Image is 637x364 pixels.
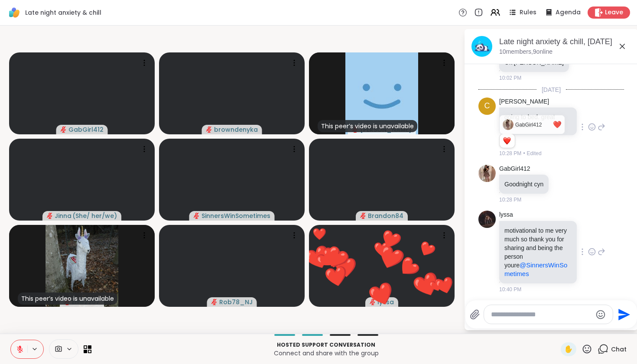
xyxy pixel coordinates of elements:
button: ❤️ [356,268,408,320]
span: @SinnersWinSometimes [504,261,567,277]
span: audio-muted [211,299,218,305]
span: Chat [611,345,627,354]
p: motivational to me very much so thank you for sharing and being the person youre [504,226,572,278]
textarea: Type your message [491,310,592,319]
img: ShareWell Logomark [7,5,22,20]
span: audio-muted [360,213,366,219]
button: ❤️ [368,236,395,263]
span: Leave [605,8,623,17]
span: C [484,100,490,112]
span: audio-muted [61,127,67,133]
span: GabGirl412 [68,125,104,134]
div: Late night anxiety & chill, [DATE] [499,36,631,47]
span: audio-muted [47,213,53,219]
p: going to bed. great discussion [504,113,572,130]
img: Donald [345,52,418,134]
a: https://sharewell-space-live.sfo3.digitaloceanspaces.com/user-generated/040eba4d-661a-4ddb-ade4-1... [500,116,564,133]
p: Hosted support conversation [97,341,556,349]
div: ❤️ [312,226,326,243]
a: GabGirl412 [499,165,530,173]
span: Agenda [556,8,581,17]
span: Brandon84 [368,211,403,220]
p: Connect and share with the group [97,349,556,357]
span: audio-muted [206,127,212,133]
img: https://sharewell-space-live.sfo3.digitaloceanspaces.com/user-generated/040eba4d-661a-4ddb-ade4-1... [503,119,513,130]
button: ❤️ [370,220,412,261]
div: This peer’s video is unavailable [18,292,117,305]
span: [DATE] [536,85,566,94]
img: https://sharewell-space-live.sfo3.digitaloceanspaces.com/user-generated/040eba4d-661a-4ddb-ade4-1... [478,165,496,182]
div: Reaction list [500,134,515,148]
button: Emoji picker [595,309,606,320]
span: 10:02 PM [499,74,521,82]
button: ❤️ [409,232,445,267]
a: [PERSON_NAME] [499,97,549,106]
span: 10:40 PM [499,286,521,293]
span: Jinna [55,211,71,220]
span: Rules [520,8,536,17]
span: browndenyka [214,125,258,134]
p: 10 members, 9 online [499,48,552,56]
span: SinnersWinSometimes [201,211,270,220]
img: Late night anxiety & chill, Oct 10 [471,36,492,57]
span: Rob78_NJ [219,298,253,306]
button: Reactions: love [502,137,511,144]
div: ❤️ [553,120,562,130]
div: GabGirl412 [515,120,542,129]
div: This peer’s video is unavailable [318,120,417,132]
button: ❤️ [310,232,363,285]
p: Goodnight cyn [504,180,543,188]
img: Emil2207 [45,225,118,307]
span: ( She/ her/we ) [72,211,117,220]
button: ❤️ [386,244,432,290]
a: lyssa [499,211,513,219]
span: Edited [527,149,542,157]
span: 10:28 PM [499,149,521,157]
button: ❤️ [303,234,352,283]
span: ✋ [564,344,573,354]
img: https://sharewell-space-live.sfo3.digitaloceanspaces.com/user-generated/ef9b4338-b2e1-457c-a100-b... [478,211,496,228]
button: ❤️ [426,267,464,305]
span: Late night anxiety & chill [25,8,101,17]
span: audio-muted [194,213,200,219]
button: Send [613,305,633,324]
span: • [523,149,525,157]
span: 10:28 PM [499,196,521,204]
button: ❤️ [364,231,418,285]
